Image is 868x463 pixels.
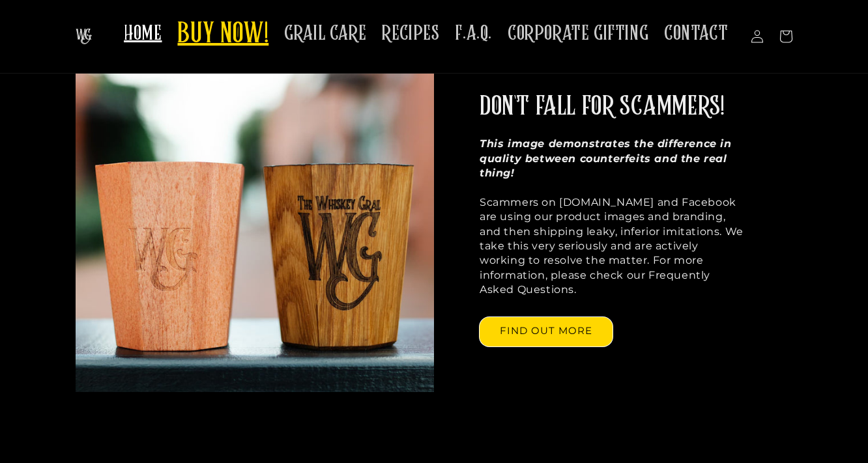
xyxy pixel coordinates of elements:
span: BUY NOW! [177,17,268,53]
strong: This image demonstrates the difference in quality between counterfeits and the real thing! [480,137,732,179]
a: CONTACT [656,13,736,54]
a: BUY NOW! [169,9,276,61]
a: CORPORATE GIFTING [500,13,656,54]
a: RECIPES [374,13,447,54]
span: GRAIL CARE [284,21,366,46]
a: F.A.Q. [447,13,500,54]
a: GRAIL CARE [276,13,374,54]
p: Scammers on [DOMAIN_NAME] and Facebook are using our product images and branding, and then shippi... [480,137,747,297]
span: F.A.Q. [455,21,492,46]
h2: DON'T FALL FOR SCAMMERS! [480,90,724,124]
span: RECIPES [382,21,439,46]
span: CORPORATE GIFTING [508,21,648,46]
a: FIND OUT MORE [480,317,613,346]
span: HOME [124,21,162,46]
img: The Whiskey Grail [76,29,92,44]
span: CONTACT [664,21,728,46]
a: HOME [116,13,169,54]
